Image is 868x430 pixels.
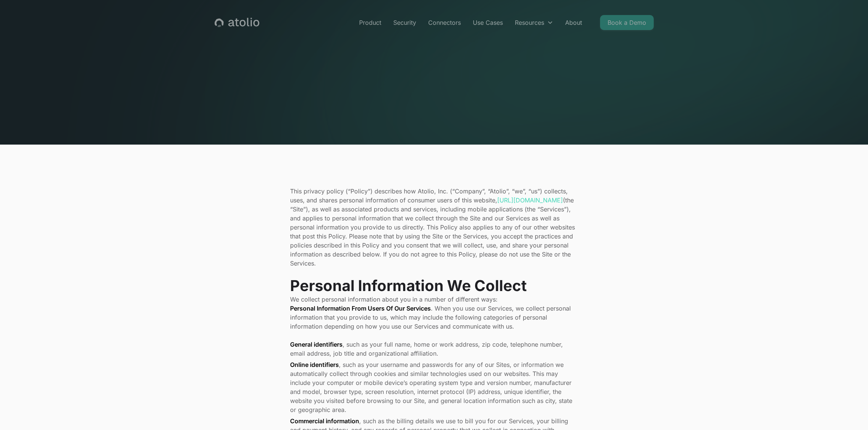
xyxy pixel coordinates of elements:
strong: Online identifiers [290,361,339,368]
strong: Personal Information From Users Of Our Services [290,305,431,312]
a: Book a Demo [600,15,654,30]
h2: Personal Information We Collect [290,277,578,295]
div: Resources [509,15,559,30]
strong: Commercial information [290,417,359,425]
a: Connectors [422,15,467,30]
a: [URL][DOMAIN_NAME] [497,196,563,204]
p: ‍ [290,268,578,277]
strong: General identifiers [290,341,343,348]
div: Resources [515,18,544,27]
a: home [215,18,259,27]
a: Use Cases [467,15,509,30]
a: About [559,15,588,30]
a: Security [387,15,422,30]
p: We collect personal information about you in a number of different ways: [290,295,578,304]
li: , such as your username and passwords for any of our Sites, or information we automatically colle... [290,360,578,414]
p: This privacy policy (“Policy”) describes how Atolio, Inc. (“Company”, “Atolio”, “we”, “us”) colle... [290,187,578,268]
a: Product [353,15,387,30]
p: . When you use our Services, we collect personal information that you provide to us, which may in... [290,304,578,331]
li: , such as your full name, home or work address, zip code, telephone number, email address, job ti... [290,340,578,358]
